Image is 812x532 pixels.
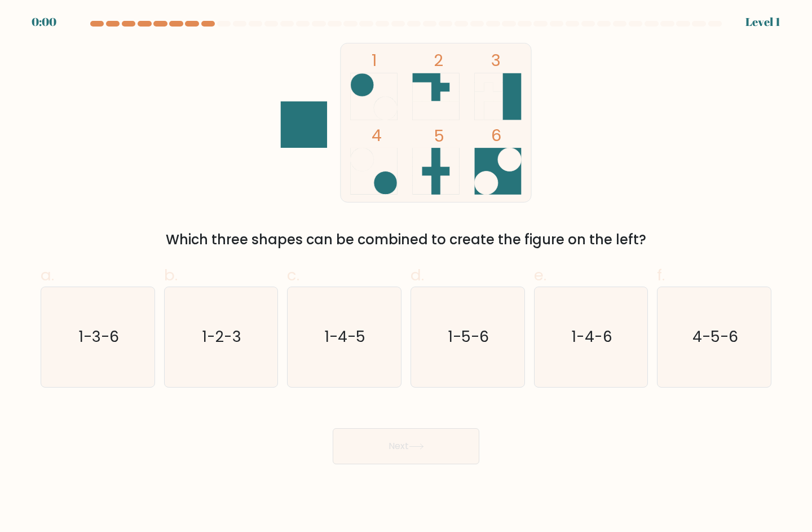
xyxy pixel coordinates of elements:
tspan: 2 [434,49,443,72]
text: 1-5-6 [448,326,489,347]
text: 1-2-3 [202,326,241,347]
tspan: 4 [372,124,382,147]
tspan: 6 [491,124,501,147]
text: 1-3-6 [79,326,119,347]
span: b. [164,264,178,286]
text: 4-5-6 [692,326,738,347]
text: 1-4-5 [325,326,365,347]
div: 0:00 [32,14,56,30]
tspan: 5 [434,125,444,147]
div: Level 1 [745,14,780,30]
span: a. [41,264,54,286]
span: d. [411,264,424,286]
span: e. [534,264,546,286]
div: Which three shapes can be combined to create the figure on the left? [47,230,765,250]
button: Next [333,428,479,464]
span: f. [657,264,665,286]
span: c. [287,264,299,286]
tspan: 1 [372,49,377,72]
tspan: 3 [491,49,501,72]
text: 1-4-6 [572,326,612,347]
